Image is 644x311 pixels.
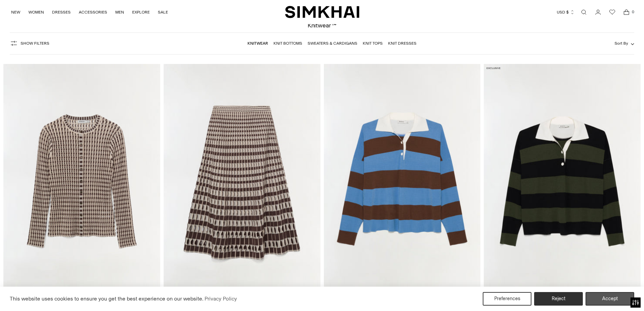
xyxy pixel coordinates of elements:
[10,295,204,302] span: This website uses cookies to ensure you get the best experience on our website.
[52,5,71,20] a: DRESSES
[308,22,337,28] h1: Knitwear
[577,5,591,19] a: Open search modal
[10,38,49,49] button: Show Filters
[247,41,268,46] a: Knitwear
[308,41,357,46] a: Sweaters & Cardigans
[79,5,107,20] a: ACCESSORIES
[615,41,628,46] span: Sort By
[484,64,641,299] img: Carson Knit Rugby Polo
[21,41,49,46] span: Show Filters
[3,64,160,299] img: Gracen Knit Cardigan
[630,9,636,15] span: 0
[132,5,150,20] a: EXPLORE
[158,5,168,20] a: SALE
[388,41,416,46] a: Knit Dresses
[273,41,302,46] a: Knit Bottoms
[605,5,619,19] a: Wishlist
[557,5,575,20] button: USD $
[483,292,531,306] button: Preferences
[324,64,481,299] img: Carson Knit Rugby Polo
[586,292,634,306] button: Accept
[591,5,605,19] a: Go to the account page
[28,5,44,20] a: WOMEN
[11,5,20,20] a: NEW
[285,5,359,19] a: SIMKHAI
[115,5,124,20] a: MEN
[204,294,238,304] a: Privacy Policy (opens in a new tab)
[164,64,320,299] img: Larken Knit Midi Skirt
[534,292,583,306] button: Reject
[615,40,634,47] button: Sort By
[363,41,383,46] a: Knit Tops
[620,5,633,19] a: Open cart modal
[332,22,337,28] div: 114
[247,36,416,50] nav: Linked collections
